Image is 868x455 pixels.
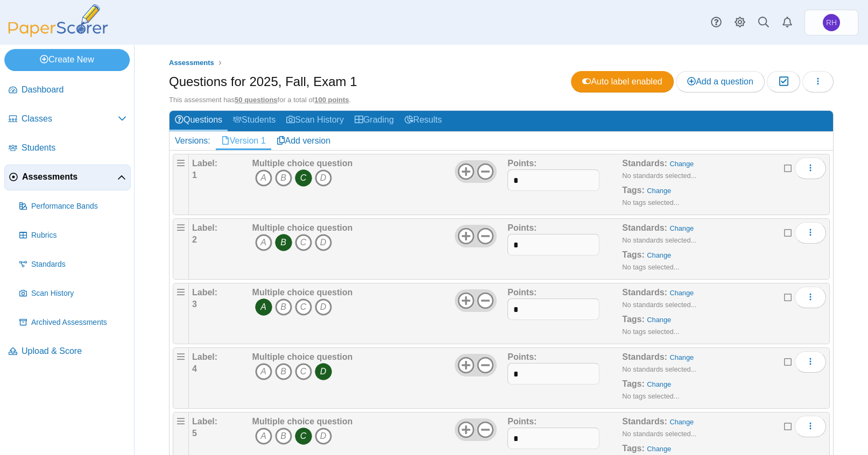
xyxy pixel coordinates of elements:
[255,363,272,380] i: A
[22,113,118,125] span: Classes
[255,169,272,187] i: A
[275,298,292,316] i: B
[4,4,112,37] img: PaperScorer
[192,170,197,180] b: 1
[192,223,217,232] b: Label:
[192,288,217,297] b: Label:
[647,380,671,388] a: Change
[192,159,217,168] b: Label:
[31,259,126,270] span: Standards
[4,30,112,39] a: PaperScorer
[622,186,644,195] b: Tags:
[582,77,662,86] span: Auto label enabled
[22,345,126,357] span: Upload & Score
[31,288,126,299] span: Scan History
[647,187,671,195] a: Change
[295,428,312,445] i: C
[275,428,292,445] i: B
[170,132,216,150] div: Versions:
[507,352,537,361] b: Points:
[669,224,694,232] a: Change
[399,111,447,131] a: Results
[507,159,537,168] b: Points:
[315,428,332,445] i: D
[669,160,694,168] a: Change
[22,84,126,96] span: Dashboard
[275,363,292,380] i: B
[216,132,271,150] a: Version 1
[622,172,696,180] small: No standards selected...
[4,339,131,365] a: Upload & Score
[622,379,644,388] b: Tags:
[173,347,189,409] div: Drag handle
[687,77,753,86] span: Add a question
[173,154,189,215] div: Drag handle
[795,222,826,244] button: More options
[169,59,214,67] span: Assessments
[271,132,336,150] a: Add version
[252,159,353,168] b: Multiple choice question
[622,159,667,168] b: Standards:
[647,316,671,324] a: Change
[169,95,834,105] div: This assessment has for a total of .
[622,392,679,400] small: No tags selected...
[192,235,197,244] b: 2
[235,96,277,104] u: 50 questions
[192,417,217,426] b: Label:
[252,352,353,361] b: Multiple choice question
[4,106,131,132] a: Classes
[4,136,131,161] a: Students
[15,223,131,248] a: Rubrics
[805,10,858,35] a: Rich Holland
[507,417,537,426] b: Points:
[315,363,332,380] i: D
[823,14,840,31] span: Rich Holland
[255,298,272,316] i: A
[31,230,126,241] span: Rubrics
[622,198,679,207] small: No tags selected...
[173,218,189,280] div: Drag handle
[31,317,126,328] span: Archived Assessments
[795,416,826,437] button: More options
[647,251,671,259] a: Change
[295,169,312,187] i: C
[166,56,217,70] a: Assessments
[295,298,312,316] i: C
[622,315,644,324] b: Tags:
[31,201,126,212] span: Performance Bands
[622,301,696,309] small: No standards selected...
[622,263,679,271] small: No tags selected...
[669,418,694,426] a: Change
[622,288,667,297] b: Standards:
[775,11,799,34] a: Alerts
[4,165,131,190] a: Assessments
[349,111,399,131] a: Grading
[15,252,131,278] a: Standards
[192,429,197,438] b: 5
[622,365,696,373] small: No standards selected...
[622,328,679,336] small: No tags selected...
[647,445,671,453] a: Change
[622,236,696,244] small: No standards selected...
[275,234,292,251] i: B
[622,352,667,361] b: Standards:
[295,363,312,380] i: C
[4,77,131,103] a: Dashboard
[4,49,130,70] a: Create New
[676,71,765,93] a: Add a question
[314,96,349,104] u: 100 points
[507,223,537,232] b: Points:
[170,111,228,131] a: Questions
[228,111,281,131] a: Students
[192,364,197,373] b: 4
[173,283,189,344] div: Drag handle
[669,289,694,297] a: Change
[252,223,353,232] b: Multiple choice question
[252,288,353,297] b: Multiple choice question
[622,430,696,438] small: No standards selected...
[252,417,353,426] b: Multiple choice question
[315,234,332,251] i: D
[15,281,131,307] a: Scan History
[315,298,332,316] i: D
[622,223,667,232] b: Standards:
